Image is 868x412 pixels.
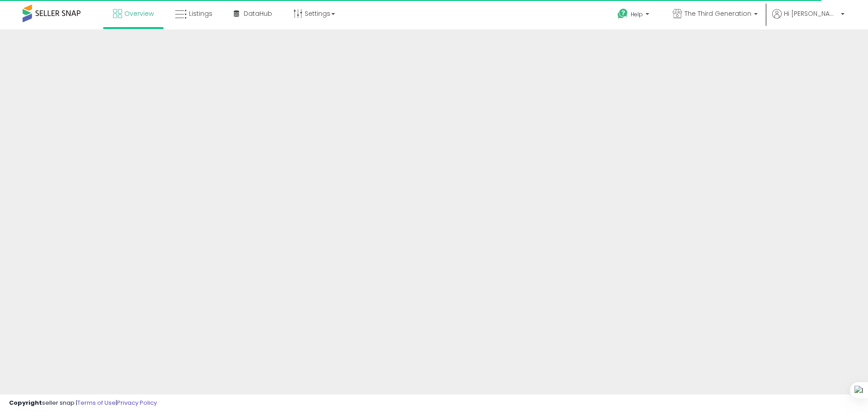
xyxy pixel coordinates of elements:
[189,9,212,18] span: Listings
[244,9,272,18] span: DataHub
[610,1,658,29] a: Help
[684,9,751,18] span: The Third Generation
[124,9,154,18] span: Overview
[9,398,42,407] strong: Copyright
[117,398,157,407] a: Privacy Policy
[9,399,157,407] div: seller snap | |
[631,10,643,18] span: Help
[617,8,628,19] i: Get Help
[772,9,844,29] a: Hi [PERSON_NAME]
[77,398,116,407] a: Terms of Use
[784,9,838,18] span: Hi [PERSON_NAME]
